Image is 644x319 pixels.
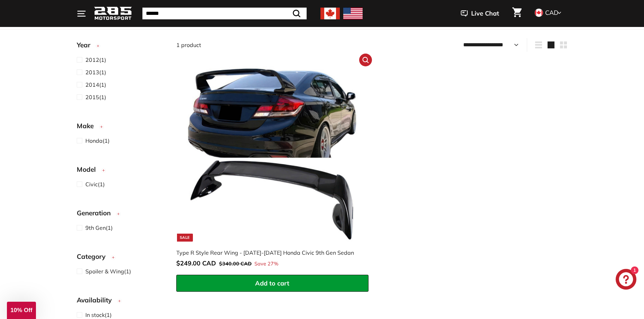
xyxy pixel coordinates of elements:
button: Make [77,119,165,136]
div: Sale [177,234,193,242]
span: (1) [85,56,106,64]
a: Cart [508,2,526,25]
inbox-online-store-chat: Shopify online store chat [614,269,638,291]
button: Model [77,162,165,180]
img: Logo_285_Motorsport_areodynamics_components [94,6,132,22]
span: Spoiler & Wing [85,268,124,275]
button: Year [77,38,165,55]
span: (1) [85,137,110,145]
span: (1) [85,311,112,319]
span: (1) [85,224,113,232]
span: Generation [77,208,116,218]
button: Generation [77,206,165,223]
span: Availability [77,295,117,305]
span: Year [77,40,95,50]
button: Availability [77,293,165,310]
span: 10% Off [10,307,32,313]
a: Sale 2014 honda civic spoiler Type R Style Rear Wing - [DATE]-[DATE] Honda Civic 9th Gen Sedan Sa... [176,57,368,275]
img: 2014 honda civic spoiler [184,65,361,241]
div: 10% Off [7,302,36,319]
input: Search [142,8,307,19]
span: $249.00 CAD [176,259,216,267]
span: 2014 [85,81,99,88]
button: Category [77,250,165,267]
span: In stock [85,311,105,318]
span: Category [77,252,111,262]
span: 9th Gen [85,224,106,231]
div: Type R Style Rear Wing - [DATE]-[DATE] Honda Civic 9th Gen Sedan [176,248,362,257]
span: Honda [85,137,103,144]
span: 2012 [85,56,99,63]
span: Save 27% [254,260,278,268]
span: 2015 [85,94,99,101]
span: (1) [85,93,106,101]
button: Live Chat [452,5,508,22]
span: (1) [85,267,131,275]
span: Civic [85,181,98,188]
span: (1) [85,81,106,89]
span: (1) [85,68,106,76]
span: Make [77,121,99,131]
span: 2013 [85,69,99,76]
span: CAD [545,9,558,17]
button: Add to cart [176,275,368,292]
span: Add to cart [255,279,289,287]
div: 1 product [176,41,372,49]
span: (1) [85,180,105,188]
span: Model [77,165,101,175]
span: Live Chat [471,9,499,18]
span: $340.00 CAD [219,261,252,267]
